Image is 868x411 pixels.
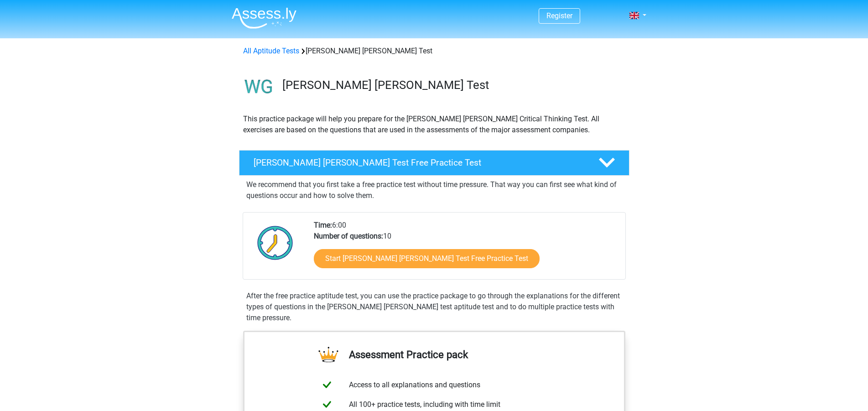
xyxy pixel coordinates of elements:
[239,46,629,57] div: [PERSON_NAME] [PERSON_NAME] Test
[243,47,299,55] a: All Aptitude Tests
[239,68,278,106] img: watson glaser test
[314,221,332,229] b: Time:
[546,11,572,20] a: Register
[282,78,622,92] h3: [PERSON_NAME] [PERSON_NAME] Test
[235,150,633,176] a: [PERSON_NAME] [PERSON_NAME] Test Free Practice Test
[252,220,298,265] img: Clock
[314,249,540,268] a: Start [PERSON_NAME] [PERSON_NAME] Test Free Practice Test
[243,291,626,323] div: After the free practice aptitude test, you can use the practice package to go through the explana...
[246,179,622,201] p: We recommend that you first take a free practice test without time pressure. That way you can fir...
[254,157,584,168] h4: [PERSON_NAME] [PERSON_NAME] Test Free Practice Test
[314,232,383,240] b: Number of questions:
[307,220,625,279] div: 6:00 10
[243,114,625,135] p: This practice package will help you prepare for the [PERSON_NAME] [PERSON_NAME] Critical Thinking...
[232,7,296,29] img: Assessly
